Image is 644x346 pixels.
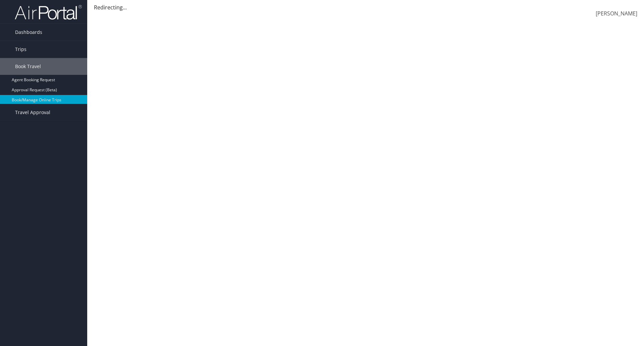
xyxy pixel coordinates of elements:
div: Redirecting... [94,3,637,11]
span: Trips [15,41,26,58]
a: [PERSON_NAME] [596,3,637,24]
span: Book Travel [15,58,41,75]
span: Travel Approval [15,104,50,121]
span: [PERSON_NAME] [596,10,637,17]
img: airportal-logo.png [15,4,82,20]
span: Dashboards [15,24,42,41]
